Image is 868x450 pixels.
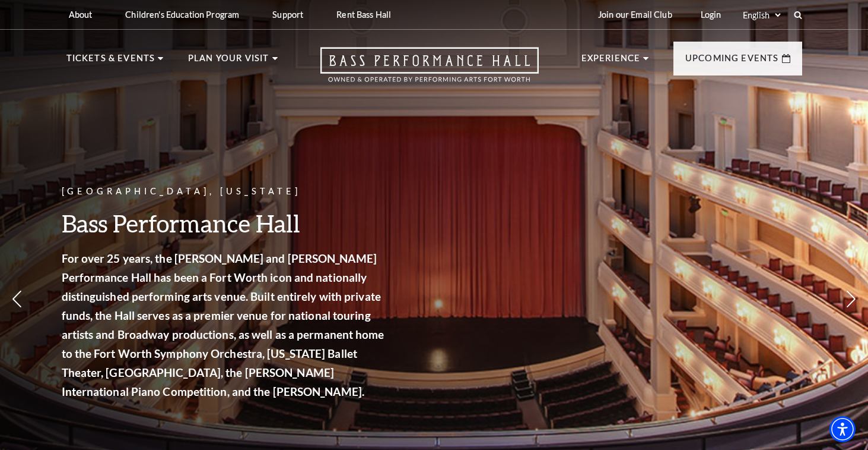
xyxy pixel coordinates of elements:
p: Support [272,10,303,20]
p: Plan Your Visit [188,51,269,73]
p: Rent Bass Hall [336,10,391,20]
p: Children's Education Program [125,10,239,20]
div: Accessibility Menu [829,416,856,442]
p: [GEOGRAPHIC_DATA], [US_STATE] [62,184,388,199]
h3: Bass Performance Hall [62,208,388,238]
p: About [69,10,93,20]
select: Select: [740,10,783,21]
p: Experience [581,51,641,73]
p: Upcoming Events [685,51,779,73]
p: Tickets & Events [66,51,155,73]
strong: For over 25 years, the [PERSON_NAME] and [PERSON_NAME] Performance Hall has been a Fort Worth ico... [62,251,384,398]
